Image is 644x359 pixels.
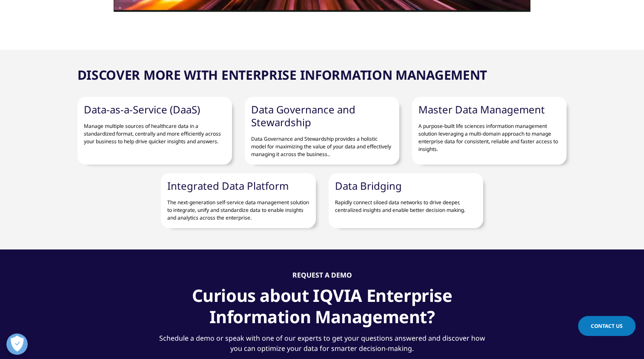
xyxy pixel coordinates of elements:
span: Contact Us [591,322,623,330]
a: Contact Us [578,316,635,336]
h2: DISCOVER MORE WITH ENTERPRISE INFORMATION MANAGEMENT [77,67,487,84]
p: Data Governance and Stewardship provides a holistic model for maximizing the value of your data a... [251,129,393,158]
a: Integrated Data Platform [167,179,289,193]
a: Data Governance and Stewardship [251,102,355,129]
div: Schedule a demo or speak with one of our experts to get your questions answered and discover how ... [158,327,487,353]
button: Open Preferences [6,333,28,355]
div: REQUEST A DEMO [158,271,487,279]
p: Manage multiple sources of healthcare data in a standardized format, centrally and more efficient... [84,116,226,145]
a: Data-as-a-Service (DaaS) [84,102,200,116]
a: Data Bridging [335,179,402,193]
p: A purpose-built life sciences information management solution leveraging a multi-domain approach ... [418,116,560,153]
a: Master Data Management [418,102,545,116]
div: Curious about IQVIA Enterprise Information Management? [158,279,487,327]
p: The next-generation self-service data management solution to integrate, unify and standardize dat... [167,192,309,222]
p: Rapidly connect siloed data networks to drive deeper, centralized insights and enable better deci... [335,192,477,214]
